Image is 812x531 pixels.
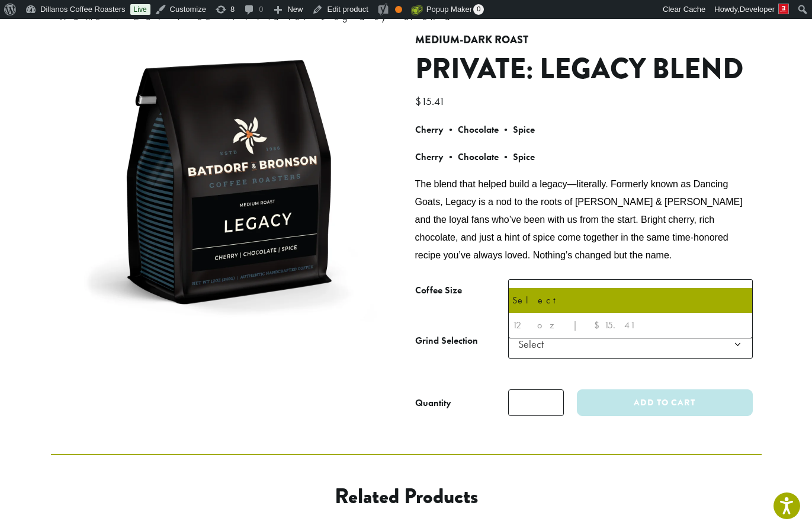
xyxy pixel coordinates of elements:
[513,282,556,305] span: Select
[395,6,402,13] div: OK
[60,11,104,23] a: Home
[508,330,753,359] span: Select
[740,5,775,14] span: Developer
[415,94,421,108] span: $
[415,179,743,260] span: The blend that helped build a legacy—literally. Formerly known as Dancing Goats, Legacy is a nod ...
[415,52,753,87] h1: Private: Legacy Blend
[508,389,564,416] input: Product quantity
[513,332,556,356] span: Select
[415,332,508,350] label: Grind Selection
[512,316,749,334] div: 12 oz | $15.41
[130,4,150,15] a: Live
[415,282,508,299] label: Coffee Size
[415,151,535,163] b: Cherry • Chocolate • Spice
[473,4,484,15] span: 0
[146,484,666,509] h2: Related products
[415,123,535,136] b: Cherry • Chocolate • Spice
[577,389,752,416] button: Add to cart
[415,396,451,410] div: Quantity
[415,34,753,47] h4: Medium-Dark Roast
[133,11,214,23] a: Coffee
[509,288,752,313] li: Select
[508,279,753,308] span: Select
[415,94,448,108] bdi: 15.41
